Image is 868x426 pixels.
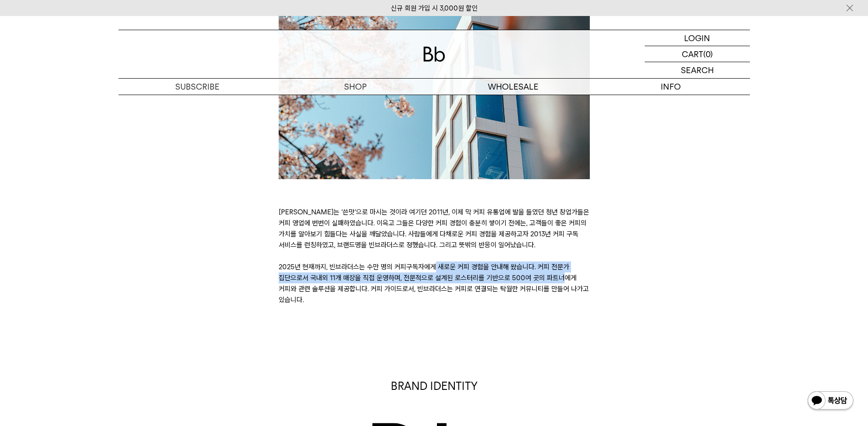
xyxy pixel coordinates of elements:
[276,79,434,95] a: SHOP
[684,30,710,46] p: LOGIN
[645,46,750,62] a: CART (0)
[645,30,750,46] a: LOGIN
[681,62,714,78] p: SEARCH
[434,79,592,95] p: WHOLESALE
[279,378,590,394] p: BRAND IDENTITY
[391,4,478,12] a: 신규 회원 가입 시 3,000원 할인
[592,79,750,95] p: INFO
[119,79,276,95] a: SUBSCRIBE
[423,47,445,62] img: 로고
[682,46,703,62] p: CART
[279,207,590,305] p: [PERSON_NAME]는 ‘쓴맛’으로 마시는 것이라 여기던 2011년, 이제 막 커피 유통업에 발을 들였던 청년 창업가들은 커피 영업에 번번이 실패하였습니다. 이윽고 그들은...
[703,46,713,62] p: (0)
[807,390,854,412] img: 카카오톡 채널 1:1 채팅 버튼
